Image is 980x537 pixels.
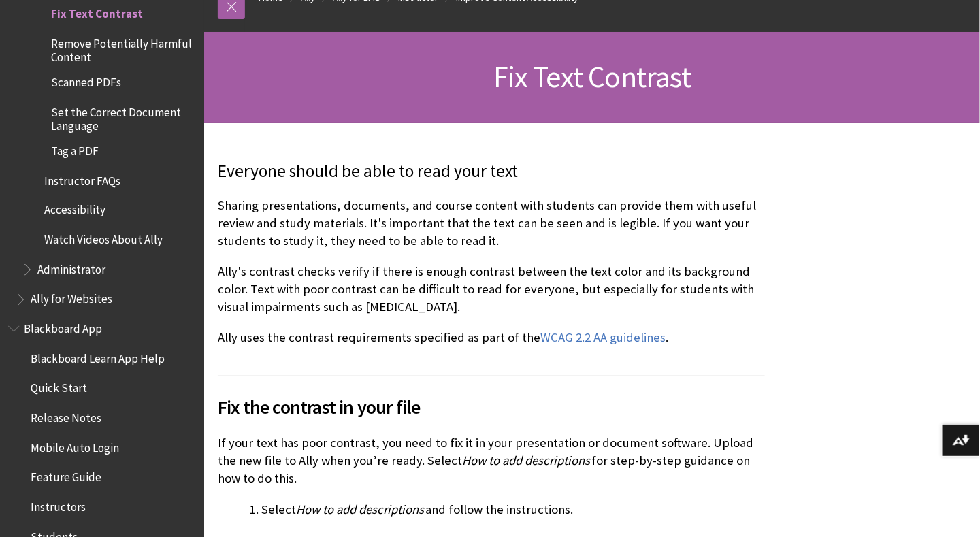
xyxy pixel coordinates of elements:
span: Feature Guide [31,467,101,485]
span: Remove Potentially Harmful Content [51,32,195,64]
span: Blackboard Learn App Help [31,348,165,366]
span: Set the Correct Document Language [51,101,195,133]
span: Scanned PDFs [51,71,121,90]
span: Tag a PDF [51,140,99,158]
p: Ally's contrast checks verify if there is enough contrast between the text color and its backgrou... [218,263,765,316]
span: Watch Videos About Ally [44,229,163,247]
p: Sharing presentations, documents, and course content with students can provide them with useful r... [218,197,765,250]
span: Release Notes [31,407,101,425]
span: Fix Text Contrast [493,58,691,95]
li: Select and follow the instructions. [261,500,765,519]
p: Everyone should be able to read your text [218,159,765,184]
p: If your text has poor contrast, you need to fix it in your presentation or document software. Upl... [218,434,765,488]
span: Instructor FAQs [44,169,120,188]
span: Ally for Websites [31,289,112,307]
span: How to add descriptions [462,453,590,468]
a: WCAG 2.2 AA guidelines [540,329,666,346]
span: Blackboard App [24,318,102,336]
span: Accessibility [44,199,105,218]
p: Ally uses the contrast requirements specified as part of the . [218,329,765,346]
span: Administrator [37,259,105,277]
span: Instructors [31,496,86,515]
span: Fix Text Contrast [51,3,143,21]
span: Mobile Auto Login [31,437,119,455]
span: How to add descriptions [296,502,424,517]
span: Quick Start [31,378,87,396]
span: Fix the contrast in your file [218,393,765,421]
